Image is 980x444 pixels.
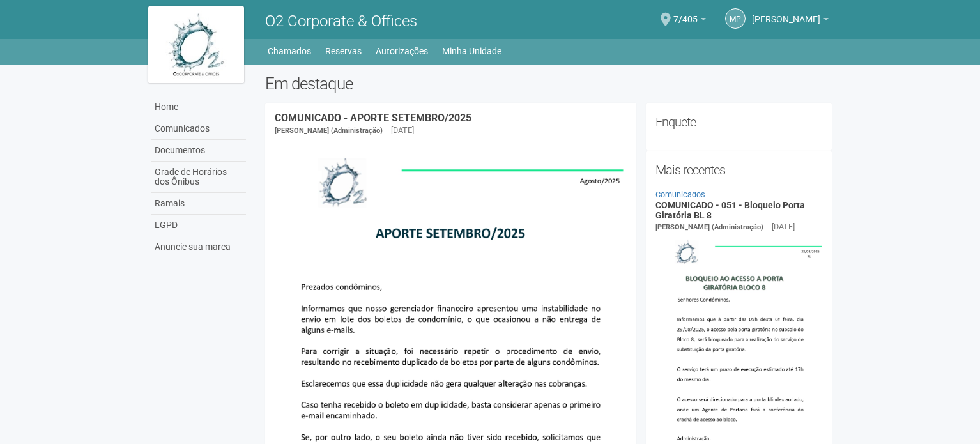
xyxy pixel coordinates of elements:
[275,112,471,124] a: COMUNICADO - APORTE SETEMBRO/2025
[265,12,417,30] span: O2 Corporate & Offices
[275,126,383,135] span: [PERSON_NAME] (Administração)
[268,42,311,60] a: Chamados
[265,74,832,93] h2: Em destaque
[151,215,246,236] a: LGPD
[151,96,246,118] a: Home
[442,42,501,60] a: Minha Unidade
[752,16,829,26] a: [PERSON_NAME]
[376,42,428,60] a: Autorizações
[325,42,362,60] a: Reservas
[772,221,795,233] div: [DATE]
[151,236,246,257] a: Anuncie sua marca
[151,193,246,215] a: Ramais
[151,162,246,193] a: Grade de Horários dos Ônibus
[752,2,820,24] span: Marcia Porto
[151,140,246,162] a: Documentos
[655,223,763,231] span: [PERSON_NAME] (Administração)
[725,8,746,29] a: MP
[655,112,822,132] h2: Enquete
[391,125,414,136] div: [DATE]
[151,118,246,140] a: Comunicados
[148,6,244,83] img: logo.jpg
[655,160,822,180] h2: Mais recentes
[673,2,698,24] span: 7/405
[655,200,805,220] a: COMUNICADO - 051 - Bloqueio Porta Giratória BL 8
[673,16,706,26] a: 7/405
[655,190,705,199] a: Comunicados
